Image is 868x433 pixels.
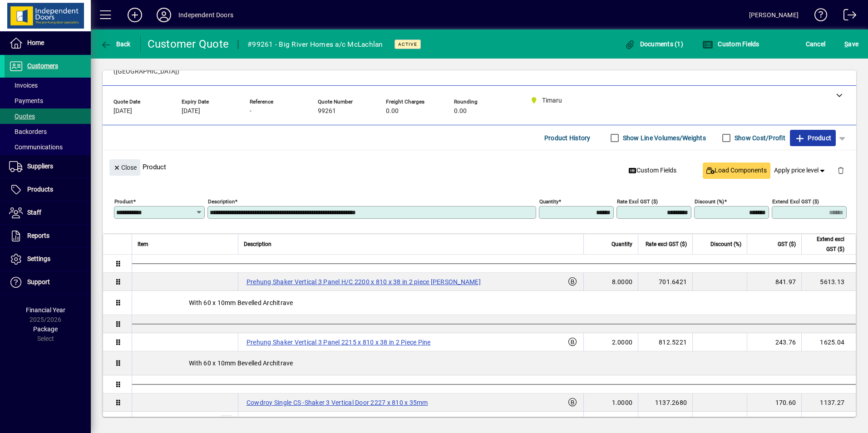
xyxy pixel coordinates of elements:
span: Load Components [706,166,767,175]
td: 12.0000 [692,412,747,430]
a: Reports [5,225,91,247]
span: Home [27,39,44,46]
button: Apply price level [770,162,830,179]
span: Rate excl GST ($) [646,239,687,249]
mat-label: Description [208,198,235,205]
td: 1137.27 [801,394,856,412]
button: Profile [149,7,178,23]
a: Quotes [5,108,91,124]
span: 8.0000 [612,277,633,286]
span: Timaru [206,416,217,426]
span: [DATE] [113,108,132,115]
span: Description [244,239,271,249]
div: Independent Doors [178,8,233,22]
span: Settings [27,255,50,262]
td: 5613.13 [801,273,856,291]
span: 99261 [318,108,336,115]
a: Knowledge Base [808,2,828,31]
button: Product History [541,130,594,146]
span: Backorders [9,128,47,135]
label: Show Cost/Profit [733,133,785,143]
div: [PERSON_NAME] [749,8,799,22]
span: Staff [27,209,41,216]
span: Payments [9,97,43,104]
a: Backorders [5,124,91,139]
a: Invoices [5,78,91,93]
span: Apply price level [774,166,827,175]
span: Support [27,278,50,285]
div: 2.6000 [644,416,687,425]
td: 8.79 [747,412,801,430]
span: 0.00 [386,108,399,115]
span: Extend excl GST ($) [807,234,844,254]
span: Discount (%) [710,239,741,249]
mat-label: Product [114,198,133,205]
span: 25.6000 [608,416,632,425]
button: Load Components [703,162,770,179]
mat-label: Rate excl GST ($) [617,198,658,205]
a: Settings [5,248,91,271]
a: Suppliers [5,155,91,178]
button: Back [98,36,133,52]
span: Reports [27,232,49,239]
span: Customers [27,62,58,69]
div: Customer Quote [148,37,229,51]
span: Quotes [9,113,35,120]
button: Custom Fields [700,36,762,52]
span: 1.0000 [612,398,633,407]
label: Show Line Volumes/Weights [621,133,706,143]
app-page-header-button: Delete [830,166,852,174]
span: Communications [9,143,63,151]
button: Add [120,7,149,23]
span: Product [794,131,831,145]
div: 701.6421 [644,277,687,286]
div: With 60 x 10mm Bevelled Architrave [132,291,856,315]
span: S [844,40,848,48]
a: Home [5,32,91,54]
span: 0.00 [454,108,467,115]
td: 58.57 [801,412,856,430]
button: Documents (1) [622,36,686,52]
app-page-header-button: Close [107,163,143,171]
div: #99261 - Big River Homes a/c McLachlan [247,37,383,52]
a: Support [5,271,91,294]
td: 841.97 [747,273,801,291]
td: 1625.04 [801,333,856,351]
span: 2.0000 [612,338,633,347]
a: Communications [5,139,91,155]
span: Suppliers [27,162,53,170]
label: Cowdroy Single CS -Shaker 3 Vertical Door 2227 x 810 x 35mm [244,397,431,408]
mat-label: Discount (%) [695,198,724,205]
span: Custom Fields [629,166,677,175]
span: Quantity [612,239,632,249]
td: 170.60 [747,394,801,412]
div: M19SBA4010 [138,416,178,425]
span: Documents (1) [624,40,683,48]
span: Item [138,239,148,249]
div: 1137.2680 [644,398,687,407]
span: GST ($) [778,239,796,249]
button: Delete [830,159,852,181]
span: Package [33,325,58,333]
span: Cancel [806,37,826,51]
span: Products [27,186,53,193]
span: Active [398,41,417,47]
button: Product [790,130,836,146]
span: Pinetrim Plus FJ U/T 60 x 10mm Single Bevel Architrave [244,416,404,425]
span: Custom Fields [702,40,759,48]
a: Staff [5,202,91,224]
span: Close [113,160,137,175]
span: [DATE] [182,108,200,115]
div: Product [103,150,856,183]
app-page-header-button: Back [91,36,141,52]
span: ave [844,37,858,51]
span: - [250,108,252,115]
button: Save [842,36,861,52]
button: Custom Fields [625,162,681,179]
a: Products [5,178,91,201]
div: With 60 x 10mm Bevelled Architrave [132,351,856,375]
button: Cancel [804,36,828,52]
span: Product History [544,131,591,145]
mat-label: Quantity [539,198,558,205]
label: Prehung Shaker Vertical 3 Panel 2215 x 810 x 38 in 2 Piece Pine [244,337,434,348]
